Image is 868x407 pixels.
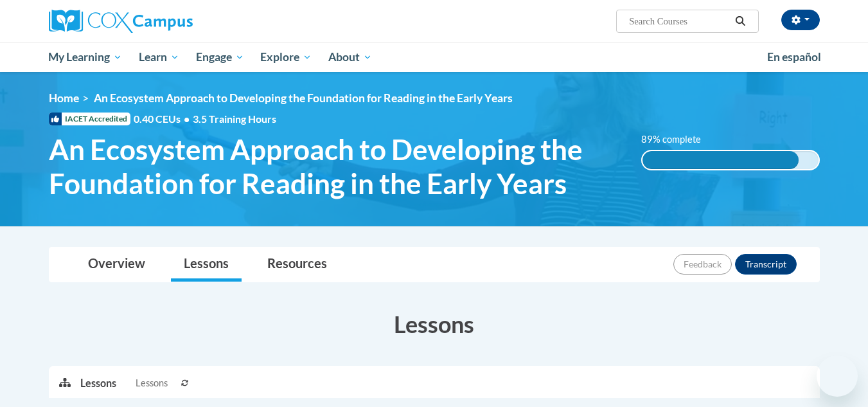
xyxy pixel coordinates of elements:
a: Overview [75,248,158,282]
a: Learn [130,42,188,72]
span: About [328,50,372,65]
span: Learn [139,50,179,65]
a: Cox Campus [49,10,293,33]
a: Explore [252,42,320,72]
div: Main menu [30,42,839,72]
button: Account Settings [781,10,820,30]
a: Lessons [171,248,242,282]
a: Engage [188,42,252,72]
span: Engage [196,50,244,65]
button: Search [731,14,750,29]
span: An Ecosystem Approach to Developing the Foundation for Reading in the Early Years [49,132,623,201]
div: 89% complete [642,151,799,169]
span: Lessons [136,376,168,390]
a: About [320,42,380,72]
label: 89% complete [641,132,715,147]
iframe: Button to launch messaging window [817,356,858,397]
p: Lessons [80,376,116,390]
button: Transcript [735,254,797,275]
span: 3.5 Training Hours [193,113,276,125]
input: Search Courses [628,14,731,29]
span: En español [767,50,821,64]
h3: Lessons [49,308,820,340]
button: Feedback [673,254,732,275]
a: Home [49,91,79,105]
span: An Ecosystem Approach to Developing the Foundation for Reading in the Early Years [94,91,513,105]
a: En español [759,44,829,71]
span: 0.40 CEUs [134,112,193,126]
a: My Learning [40,42,131,72]
span: Explore [260,50,312,65]
a: Resources [254,248,340,282]
span: My Learning [48,50,122,65]
img: Cox Campus [49,10,193,33]
span: IACET Accredited [49,113,130,125]
span: • [184,113,190,125]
